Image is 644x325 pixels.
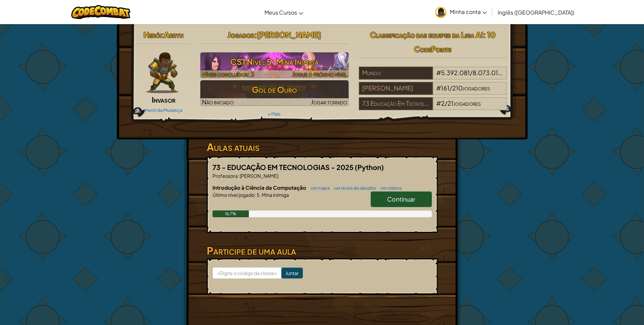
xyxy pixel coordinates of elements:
[264,9,297,16] font: Meus Cursos
[262,192,289,198] font: Mina inimiga
[261,3,307,21] a: Meus Cursos
[452,84,463,92] font: 210
[359,88,507,96] a: [PERSON_NAME]#161/210jogadores
[207,140,260,153] font: Aulas atuais
[268,111,281,117] font: + Mais
[362,69,381,76] font: Mundo
[449,84,452,92] font: /
[359,73,507,81] a: Mundo#5.392.081/8.073.011jogadores
[441,84,449,92] font: 161
[152,95,176,104] font: Invasor
[432,1,490,23] a: Minha conta
[257,192,261,198] font: 5.
[202,98,234,106] font: Não iniciado
[436,84,441,92] font: #
[257,30,321,39] font: [PERSON_NAME]
[311,185,330,191] font: ver mapa
[200,80,349,106] img: Gol de Ouro
[292,70,347,78] font: Jogue o próximo nível
[161,30,164,39] font: :
[213,163,353,171] font: 73 - EDUCAÇÃO EM TECNOLOGIAS - 2025
[447,99,454,107] font: 21
[441,99,445,107] font: 2
[450,8,481,15] font: Minha conta
[387,195,415,203] font: Continuar
[71,5,131,19] img: Logotipo do CodeCombat
[207,244,296,257] font: Participe de uma aula
[498,9,574,16] font: Inglês ([GEOGRAPHIC_DATA])
[334,185,376,191] font: ver níveis de desafio
[362,99,455,107] font: 73 Educação Em Tecnologias 2025
[370,30,483,39] font: Classificação das equipes da Liga AI
[213,173,238,179] font: Professora
[436,69,441,76] font: #
[281,268,303,278] input: Juntar
[436,99,441,107] font: #
[225,211,236,216] font: 16,7%
[230,56,319,67] font: CS1 Nível 5: Mina Inimiga
[355,163,384,171] font: (Python)
[463,84,490,92] font: jogadores
[200,52,349,78] a: Jogue o próximo nível
[213,192,255,198] font: Último nível jogado
[144,30,161,39] font: Herói
[359,104,507,112] a: 73 Educação Em Tecnologias 2025#2/21jogadores
[435,7,446,18] img: avatar
[213,184,306,191] font: Introdução à Ciência da Computação
[441,69,470,76] font: 5.392.081
[470,69,473,76] font: /
[238,173,239,179] font: :
[200,80,349,106] a: Gol de OuroNão iniciadoJogar torneio
[200,52,349,78] img: CS1 Nível 5: Mina Inimiga
[227,30,254,39] font: Jogador
[380,185,402,191] font: ver vídeos
[494,3,578,21] a: Inglês ([GEOGRAPHIC_DATA])
[311,98,347,106] font: Jogar torneio
[202,70,254,78] font: Níveis concluídos: 3
[362,84,413,92] font: [PERSON_NAME]
[240,173,278,179] font: [PERSON_NAME]
[445,99,447,107] font: /
[473,69,502,76] font: 8.073.011
[213,267,281,279] input: <Digite o código da classe>
[145,107,182,113] font: Herói da Mudança
[252,84,297,95] font: Gol de Ouro
[164,30,183,39] font: Arryn
[255,192,256,198] font: :
[454,99,481,107] font: jogadores
[146,52,179,93] img: raider-pose.png
[254,30,257,39] font: :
